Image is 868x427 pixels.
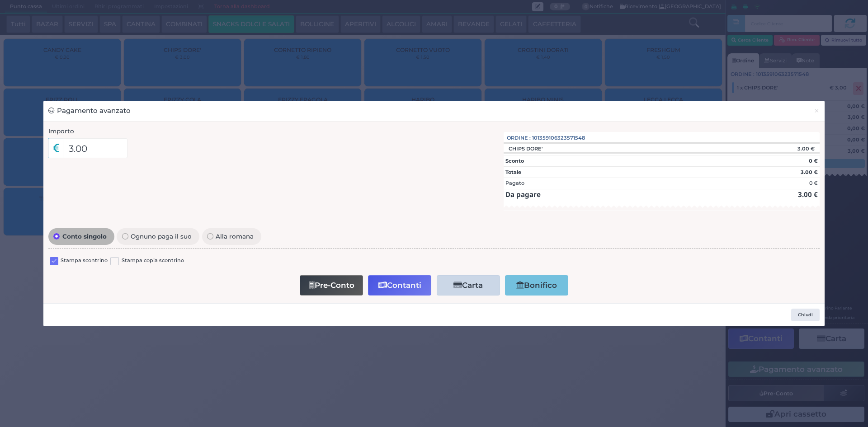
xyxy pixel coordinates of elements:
[505,275,568,296] button: Bonifico
[128,233,194,239] span: Ognuno paga il suo
[798,190,818,199] strong: 3.00 €
[61,257,108,265] label: Stampa scontrino
[63,138,127,158] input: Es. 30.99
[213,233,256,239] span: Alla romana
[504,145,547,152] div: CHIPS DORE'
[505,190,541,199] strong: Da pagare
[809,158,818,164] strong: 0 €
[507,134,531,142] span: Ordine :
[300,275,363,296] button: Pre-Conto
[791,309,820,321] button: Chiudi
[505,169,521,175] strong: Totale
[505,158,524,164] strong: Sconto
[122,257,184,265] label: Stampa copia scontrino
[801,169,818,175] strong: 3.00 €
[48,106,131,116] h3: Pagamento avanzato
[741,145,820,152] div: 3.00 €
[60,233,109,239] span: Conto singolo
[48,127,74,136] label: Importo
[814,106,820,116] span: ×
[532,134,585,142] span: 101359106323571548
[809,179,818,187] div: 0 €
[368,275,431,296] button: Contanti
[809,101,825,121] button: Chiudi
[437,275,500,296] button: Carta
[505,179,524,187] div: Pagato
